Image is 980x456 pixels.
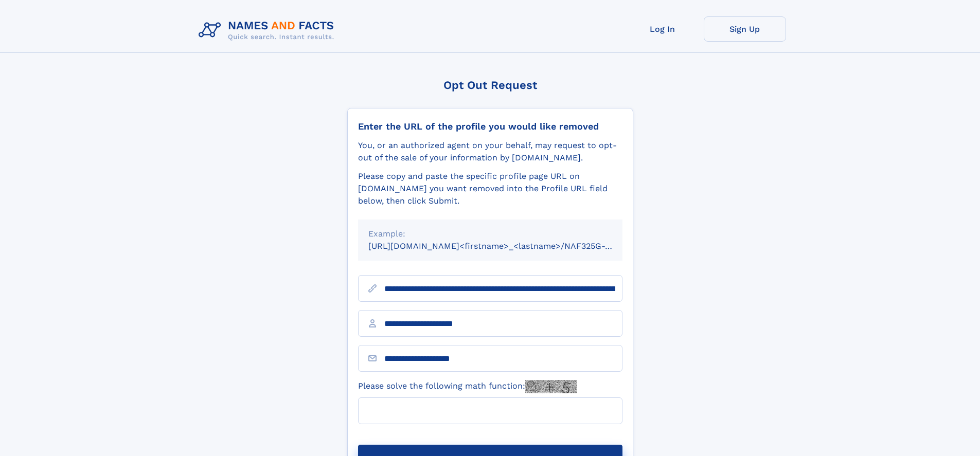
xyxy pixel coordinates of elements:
label: Please solve the following math function: [358,380,577,393]
img: Logo Names and Facts [194,16,343,44]
div: Opt Out Request [347,79,633,92]
a: Sign Up [704,16,786,42]
div: Please copy and paste the specific profile page URL on [DOMAIN_NAME] you want removed into the Pr... [358,170,622,207]
small: [URL][DOMAIN_NAME]<firstname>_<lastname>/NAF325G-xxxxxxxx [368,241,642,251]
a: Log In [621,16,704,42]
div: You, or an authorized agent on your behalf, may request to opt-out of the sale of your informatio... [358,139,622,164]
div: Enter the URL of the profile you would like removed [358,121,622,132]
div: Example: [368,228,612,240]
